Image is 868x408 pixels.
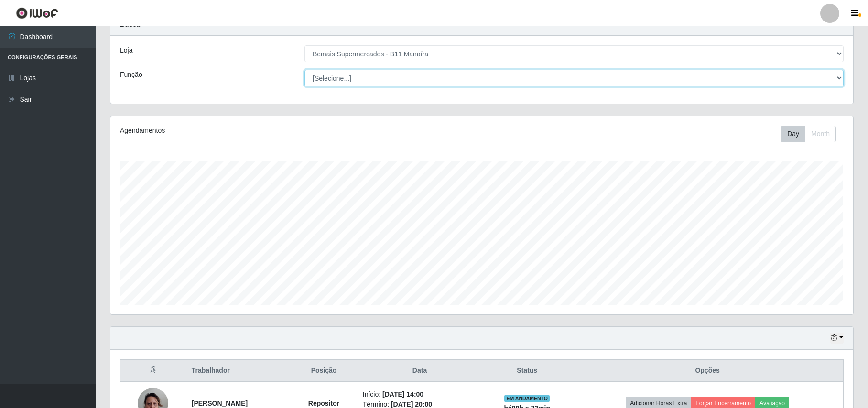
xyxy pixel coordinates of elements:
th: Data [357,360,482,382]
strong: Repositor [308,399,339,407]
div: First group [781,126,836,142]
th: Opções [572,360,843,382]
li: Início: [363,389,477,399]
img: CoreUI Logo [16,7,58,19]
strong: [PERSON_NAME] [192,399,248,407]
div: Toolbar with button groups [781,126,844,142]
label: Função [120,70,142,80]
button: Day [781,126,805,142]
span: EM ANDAMENTO [504,395,550,402]
th: Trabalhador [186,360,291,382]
label: Loja [120,45,132,55]
time: [DATE] 14:00 [382,390,423,398]
time: [DATE] 20:00 [391,400,432,408]
th: Posição [291,360,357,382]
button: Month [805,126,836,142]
div: Agendamentos [120,126,413,136]
th: Status [482,360,572,382]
